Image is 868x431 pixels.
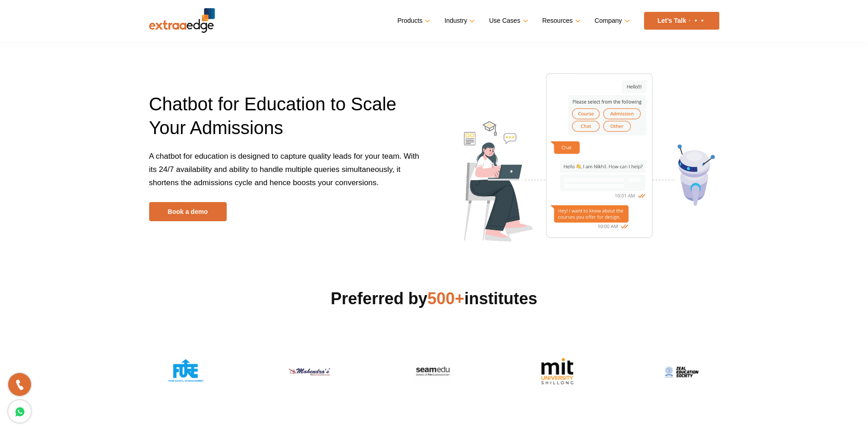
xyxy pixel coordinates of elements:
a: Company [595,14,628,27]
span: Chatbot for Education to Scale Your Admissions [149,94,397,138]
a: Industry [444,14,473,27]
a: Use Cases [489,14,526,27]
a: Let’s Talk [644,12,719,30]
span: A chatbot for education is designed to capture quality leads for your team. With its 24/7 availab... [149,152,420,187]
a: Products [397,14,428,27]
span: 500+ [427,289,464,308]
img: chatbot [459,71,719,242]
a: Book a demo [149,202,227,221]
a: Resources [542,14,579,27]
h2: Preferred by institutes [149,288,719,310]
